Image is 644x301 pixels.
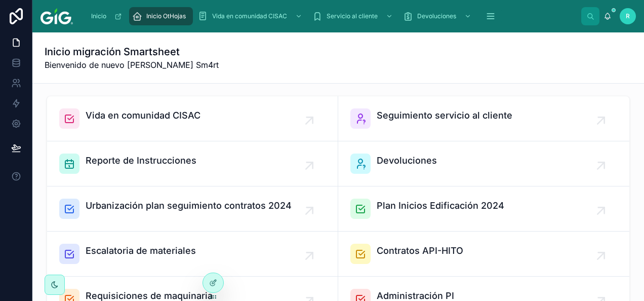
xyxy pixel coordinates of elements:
span: Vida en comunidad CISAC [212,12,287,20]
span: Escalatoria de materiales [86,244,196,258]
span: R [626,12,630,20]
span: Inicio OtHojas [146,12,186,20]
a: Inicio OtHojas [129,7,193,25]
a: Plan Inicios Edificación 2024 [338,186,629,232]
a: Seguimiento servicio al cliente [338,96,629,141]
a: Servicio al cliente [309,7,398,25]
span: Reporte de Instrucciones [86,154,196,168]
a: Reporte de Instrucciones [47,141,338,186]
span: Devoluciones [417,12,456,20]
a: Vida en comunidad CISAC [47,96,338,141]
a: Urbanización plan seguimiento contratos 2024 [47,186,338,232]
h1: Inicio migración Smartsheet [45,45,219,59]
span: Contratos API-HITO [377,244,463,258]
span: Inicio [91,12,106,20]
img: App logo [41,8,73,24]
a: Devoluciones [338,141,629,186]
span: Plan Inicios Edificación 2024 [377,199,504,213]
a: Contratos API-HITO [338,232,629,277]
span: Devoluciones [377,154,437,168]
a: Escalatoria de materiales [47,232,338,277]
a: Vida en comunidad CISAC [195,7,307,25]
span: Servicio al cliente [327,12,378,20]
span: Seguimiento servicio al cliente [377,108,512,123]
div: scrollable content [81,5,581,27]
span: Bienvenido de nuevo [PERSON_NAME] Sm4rt [45,59,219,71]
a: Inicio [86,7,127,25]
a: Devoluciones [400,7,476,25]
span: Urbanización plan seguimiento contratos 2024 [86,199,292,213]
span: Vida en comunidad CISAC [86,108,200,123]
